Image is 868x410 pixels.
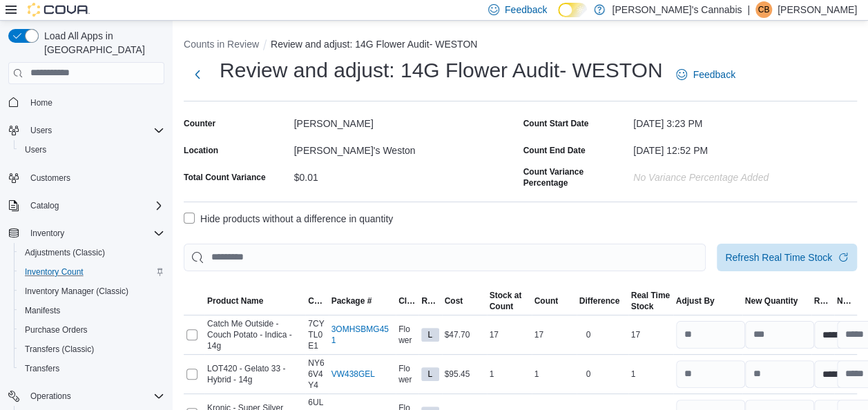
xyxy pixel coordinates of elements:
[577,293,628,309] button: Difference
[184,37,857,54] nav: An example of EuiBreadcrumbs
[490,301,522,312] div: Count
[532,293,577,309] button: Count
[558,17,559,18] span: Dark Mode
[676,295,715,306] span: Adjust By
[19,322,93,338] a: Purchase Orders
[184,39,259,50] button: Counts in Review
[25,286,128,297] span: Inventory Manager (Classic)
[755,1,772,18] div: Cyrena Brathwaite
[184,118,215,129] label: Counter
[207,318,302,351] span: Catch Me Outside - Couch Potato - Indica - 14g
[442,366,487,382] div: $95.45
[184,145,218,156] label: Location
[25,170,76,186] a: Customers
[631,301,670,312] div: Stock
[25,122,164,139] span: Users
[3,121,170,140] button: Users
[25,388,77,404] button: Operations
[294,113,518,129] div: [PERSON_NAME]
[3,168,170,188] button: Customers
[778,1,857,18] p: [PERSON_NAME]
[329,293,396,309] button: Package #
[25,197,164,214] span: Catalog
[633,113,857,129] div: [DATE] 3:23 PM
[25,247,105,258] span: Adjustments (Classic)
[19,141,164,158] span: Users
[717,244,857,271] button: Refresh Real Time Stock
[14,340,170,359] button: Transfers (Classic)
[25,363,59,374] span: Transfers
[25,144,46,155] span: Users
[745,295,798,306] div: New Quantity
[308,318,325,351] span: 7CYTL0E1
[579,295,620,306] div: Difference
[418,293,441,309] button: Room
[396,321,418,349] div: Flower
[398,295,416,306] span: Classification
[25,225,70,242] button: Inventory
[14,359,170,378] button: Transfers
[14,301,170,320] button: Manifests
[28,3,90,17] img: Cova
[39,29,164,57] span: Load All Apps in [GEOGRAPHIC_DATA]
[421,295,438,306] span: Room
[25,225,164,242] span: Inventory
[184,244,706,271] input: This is a search bar. After typing your query, hit enter to filter the results lower in the page.
[19,302,164,319] span: Manifests
[30,125,52,136] span: Users
[3,224,170,243] button: Inventory
[25,344,94,355] span: Transfers (Classic)
[207,295,263,306] span: Product Name
[523,118,589,129] label: Count Start Date
[3,196,170,215] button: Catalog
[14,282,170,301] button: Inventory Manager (Classic)
[294,166,518,183] div: $0.01
[19,244,110,261] a: Adjustments (Classic)
[837,295,854,306] span: Notes
[442,293,487,309] button: Cost
[30,97,52,108] span: Home
[305,293,328,309] button: Catalog SKU
[308,295,325,306] span: Catalog SKU
[487,287,532,315] button: Stock atCount
[747,1,750,18] p: |
[523,166,628,188] div: Count Variance Percentage
[25,169,164,186] span: Customers
[693,68,735,81] span: Feedback
[19,322,164,338] span: Purchase Orders
[19,264,164,280] span: Inventory Count
[532,366,577,382] div: 1
[631,290,670,312] span: Real Time Stock
[184,172,265,183] div: Total Count Variance
[19,360,164,377] span: Transfers
[19,283,164,300] span: Inventory Manager (Classic)
[30,228,64,239] span: Inventory
[331,369,375,380] a: VW438GEL
[814,295,831,306] span: Reason Code
[523,145,586,156] label: Count End Date
[19,360,65,377] a: Transfers
[30,173,70,184] span: Customers
[628,366,673,382] div: 1
[490,290,522,301] div: Stock at
[534,295,559,306] span: Count
[19,283,134,300] a: Inventory Manager (Classic)
[532,326,577,343] div: 17
[19,341,99,358] a: Transfers (Classic)
[25,122,57,139] button: Users
[220,57,662,84] h1: Review and adjust: 14G Flower Audit- WESTON
[331,295,372,306] span: Package #
[396,293,418,309] button: Classification
[725,251,832,264] span: Refresh Real Time Stock
[25,305,60,316] span: Manifests
[19,264,89,280] a: Inventory Count
[421,328,438,342] span: Live Sales
[19,341,164,358] span: Transfers (Classic)
[184,211,393,227] label: Hide products without a difference in quantity
[19,141,52,158] a: Users
[3,92,170,113] button: Home
[505,3,547,17] span: Feedback
[487,326,532,343] div: 17
[633,166,857,183] div: No Variance Percentage added
[612,1,742,18] p: [PERSON_NAME]'s Cannabis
